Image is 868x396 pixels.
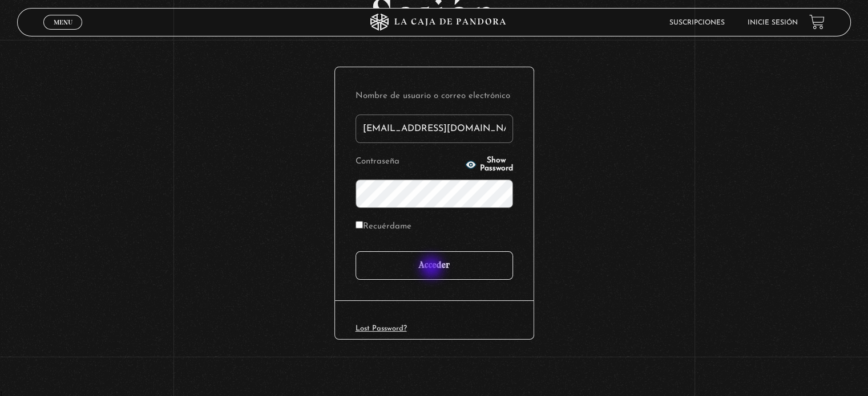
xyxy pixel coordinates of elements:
label: Recuérdame [356,218,411,236]
input: Acceder [356,251,513,280]
input: Recuérdame [356,221,363,228]
label: Nombre de usuario o correo electrónico [356,88,513,105]
button: Show Password [465,157,513,173]
span: Show Password [480,157,513,173]
a: Suscripciones [669,19,725,26]
span: Menu [54,19,72,26]
a: Inicie sesión [748,19,798,26]
span: Cerrar [50,28,76,36]
a: Lost Password? [356,325,407,332]
a: View your shopping cart [809,14,825,30]
label: Contraseña [356,153,462,171]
